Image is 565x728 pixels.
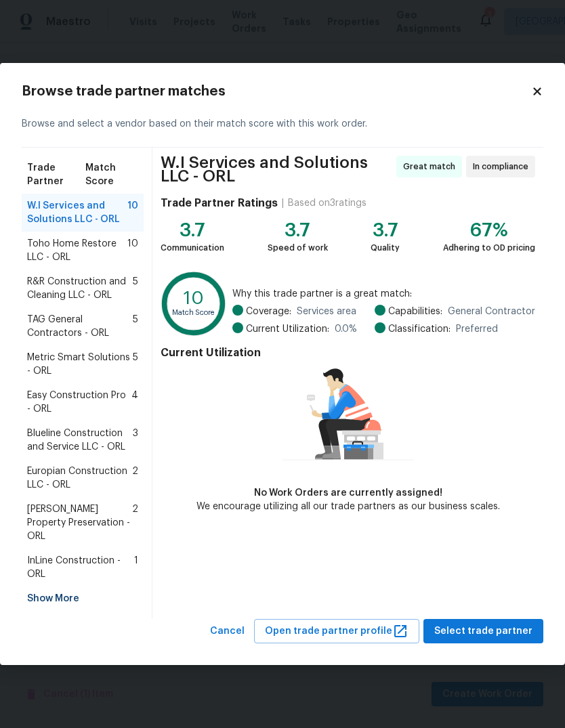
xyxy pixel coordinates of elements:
[335,322,357,336] span: 0.0 %
[22,586,144,611] div: Show More
[27,465,132,492] span: Europian Construction LLC - ORL
[161,223,224,237] div: 3.7
[196,500,500,513] div: We encourage utilizing all our trade partners as our business scales.
[172,309,215,316] text: Match Score
[278,196,288,210] div: |
[423,619,543,644] button: Select trade partner
[133,275,138,302] span: 5
[22,101,543,148] div: Browse and select a vendor based on their match score with this work order.
[132,502,138,543] span: 2
[127,199,138,226] span: 10
[297,305,356,318] span: Services area
[27,313,133,340] span: TAG General Contractors - ORL
[27,554,134,581] span: InLine Construction - ORL
[132,465,138,492] span: 2
[205,619,250,644] button: Cancel
[127,237,138,264] span: 10
[27,389,131,416] span: Easy Construction Pro - ORL
[434,623,532,640] span: Select trade partner
[371,241,400,255] div: Quality
[27,161,85,188] span: Trade Partner
[133,351,138,378] span: 5
[27,237,127,264] span: Toho Home Restore LLC - ORL
[22,85,531,98] h2: Browse trade partner matches
[443,223,535,237] div: 67%
[131,389,138,416] span: 4
[161,346,535,360] h4: Current Utilization
[443,241,535,255] div: Adhering to OD pricing
[210,623,245,640] span: Cancel
[268,223,328,237] div: 3.7
[246,322,329,336] span: Current Utilization:
[184,288,204,307] text: 10
[27,199,127,226] span: W.I Services and Solutions LLC - ORL
[246,305,291,318] span: Coverage:
[473,160,534,173] span: In compliance
[268,241,328,255] div: Speed of work
[85,161,138,188] span: Match Score
[133,427,138,454] span: 3
[403,160,461,173] span: Great match
[133,313,138,340] span: 5
[27,351,133,378] span: Metric Smart Solutions - ORL
[196,486,500,500] div: No Work Orders are currently assigned!
[388,322,451,336] span: Classification:
[456,322,498,336] span: Preferred
[161,241,224,255] div: Communication
[371,223,400,237] div: 3.7
[288,196,367,210] div: Based on 3 ratings
[27,275,133,302] span: R&R Construction and Cleaning LLC - ORL
[134,554,138,581] span: 1
[448,305,535,318] span: General Contractor
[27,427,133,454] span: Blueline Construction and Service LLC - ORL
[161,196,278,210] h4: Trade Partner Ratings
[27,502,132,543] span: [PERSON_NAME] Property Preservation - ORL
[161,156,392,183] span: W.I Services and Solutions LLC - ORL
[265,623,409,640] span: Open trade partner profile
[388,305,442,318] span: Capabilities:
[232,287,535,301] span: Why this trade partner is a great match:
[254,619,419,644] button: Open trade partner profile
